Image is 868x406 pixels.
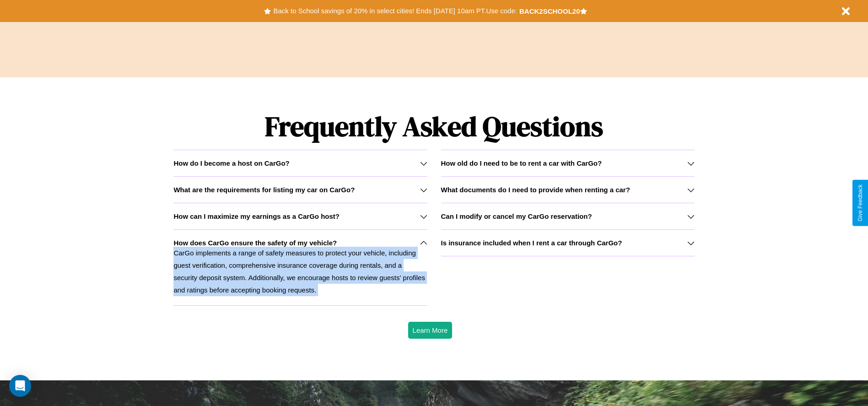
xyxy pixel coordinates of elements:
[173,186,355,194] h3: What are the requirements for listing my car on CarGo?
[441,186,630,194] h3: What documents do I need to provide when renting a car?
[857,184,863,222] div: Give Feedback
[519,7,580,15] b: BACK2SCHOOL20
[408,322,453,339] button: Learn More
[173,103,694,150] h1: Frequently Asked Questions
[271,5,519,17] button: Back to School savings of 20% in select cities! Ends [DATE] 10am PT.Use code:
[441,239,622,247] h3: Is insurance included when I rent a car through CarGo?
[173,212,340,220] h3: How can I maximize my earnings as a CarGo host?
[441,212,592,220] h3: Can I modify or cancel my CarGo reservation?
[173,159,289,167] h3: How do I become a host on CarGo?
[173,239,337,247] h3: How does CarGo ensure the safety of my vehicle?
[9,375,31,397] div: Open Intercom Messenger
[441,159,602,167] h3: How old do I need to be to rent a car with CarGo?
[173,247,427,296] p: CarGo implements a range of safety measures to protect your vehicle, including guest verification...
